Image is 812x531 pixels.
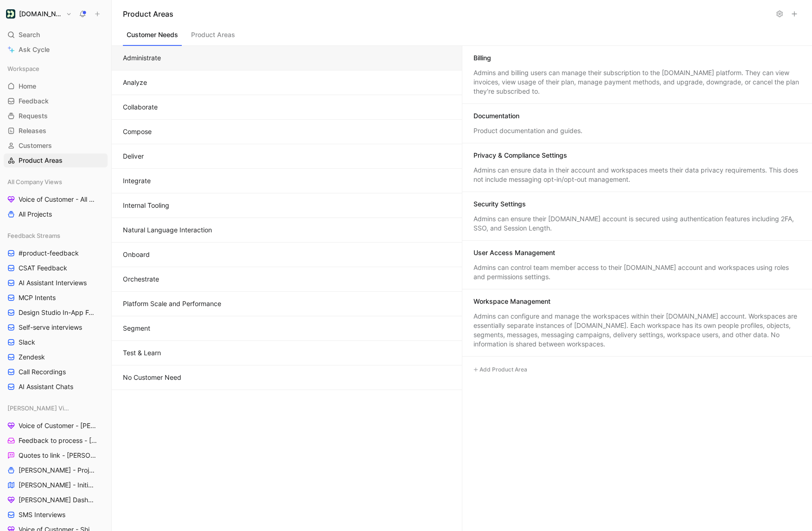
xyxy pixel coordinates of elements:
span: SMS Interviews [19,510,65,519]
a: AI Assistant Interviews [4,276,108,290]
span: Voice of Customer - [PERSON_NAME] [19,421,97,430]
button: No Customer Need [112,365,462,390]
a: CSAT Feedback [4,261,108,275]
a: Voice of Customer - All Areas [4,192,108,206]
span: Requests [19,111,48,121]
a: Zendesk [4,350,108,364]
div: Feedback Streams#product-feedbackCSAT FeedbackAI Assistant InterviewsMCP IntentsDesign Studio In-... [4,229,108,394]
a: Feedback [4,94,108,108]
span: #product-feedback [19,249,79,258]
a: Releases [4,124,108,138]
span: CSAT Feedback [19,263,67,273]
button: Customer.io[DOMAIN_NAME] [4,7,74,20]
button: Segment [112,316,462,341]
span: Zendesk [19,352,45,362]
span: MCP Intents [19,293,56,302]
div: Privacy & Compliance Settings [473,151,567,160]
a: Call Recordings [4,365,108,379]
button: Product Areas [187,28,239,46]
span: Search [19,29,40,40]
span: Releases [19,126,46,135]
span: Customers [19,141,52,150]
a: Voice of Customer - [PERSON_NAME] [4,419,108,433]
a: [PERSON_NAME] Dashboard [4,493,108,507]
button: Deliver [112,144,462,169]
button: Onboard [112,243,462,267]
span: Workspace [7,64,39,73]
button: Customer Needs [123,28,182,46]
h1: Product Areas [123,8,771,19]
a: Ask Cycle [4,43,108,57]
button: Compose [112,120,462,144]
h1: [DOMAIN_NAME] [19,10,62,18]
div: User Access Management [473,248,555,257]
span: Feedback [19,96,49,106]
button: Integrate [112,169,462,193]
span: AI Assistant Chats [19,382,73,391]
a: Design Studio In-App Feedback [4,306,108,320]
span: Voice of Customer - All Areas [19,195,96,204]
a: Customers [4,139,108,153]
button: Orchestrate [112,267,462,292]
a: Home [4,79,108,93]
span: Quotes to link - [PERSON_NAME] [19,451,96,460]
a: Product Areas [4,154,108,167]
span: Self-serve interviews [19,323,82,332]
a: Self-serve interviews [4,320,108,334]
img: Customer.io [6,9,15,19]
div: All Company Views [4,175,108,189]
span: All Projects [19,210,52,219]
div: Admins can ensure their [DOMAIN_NAME] account is secured using authentication features including ... [473,214,801,233]
button: Natural Language Interaction [112,218,462,243]
div: Admins can control team member access to their [DOMAIN_NAME] account and workspaces using roles a... [473,263,801,281]
a: MCP Intents [4,291,108,305]
div: Admins can ensure data in their account and workspaces meets their data privacy requirements. Thi... [473,166,801,184]
button: Collaborate [112,95,462,120]
a: All Projects [4,207,108,221]
a: [PERSON_NAME] - Projects [4,463,108,477]
a: AI Assistant Chats [4,380,108,394]
a: SMS Interviews [4,508,108,522]
button: Add Product Area [470,364,531,375]
div: All Company ViewsVoice of Customer - All AreasAll Projects [4,175,108,221]
span: All Company Views [7,177,62,186]
span: Design Studio In-App Feedback [19,308,96,317]
span: Product Areas [19,156,63,165]
span: [PERSON_NAME] Dashboard [19,495,96,505]
div: Feedback Streams [4,229,108,243]
button: Platform Scale and Performance [112,292,462,316]
span: Slack [19,338,35,347]
span: Feedback to process - [PERSON_NAME] [19,436,98,445]
a: Quotes to link - [PERSON_NAME] [4,448,108,462]
div: Admins and billing users can manage their subscription to the [DOMAIN_NAME] platform. They can vi... [473,68,801,96]
button: Internal Tooling [112,193,462,218]
div: Workspace [4,62,108,76]
button: Analyze [112,70,462,95]
div: Security Settings [473,199,526,209]
a: Feedback to process - [PERSON_NAME] [4,434,108,448]
div: Workspace Management [473,297,550,306]
a: #product-feedback [4,246,108,260]
a: Requests [4,109,108,123]
span: Ask Cycle [19,44,50,55]
span: [PERSON_NAME] - Initiatives [19,480,96,490]
button: Test & Learn [112,341,462,365]
span: [PERSON_NAME] Views [7,403,70,413]
span: AI Assistant Interviews [19,278,87,288]
div: Admins can configure and manage the workspaces within their [DOMAIN_NAME] account. Workspaces are... [473,312,801,349]
button: Administrate [112,46,462,70]
a: [PERSON_NAME] - Initiatives [4,478,108,492]
span: [PERSON_NAME] - Projects [19,466,96,475]
span: Call Recordings [19,367,66,377]
span: Feedback Streams [7,231,60,240]
div: [PERSON_NAME] Views [4,401,108,415]
div: Documentation [473,111,519,121]
span: Home [19,82,36,91]
div: Product documentation and guides. [473,126,801,135]
div: Search [4,28,108,42]
div: Billing [473,53,491,63]
a: Slack [4,335,108,349]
